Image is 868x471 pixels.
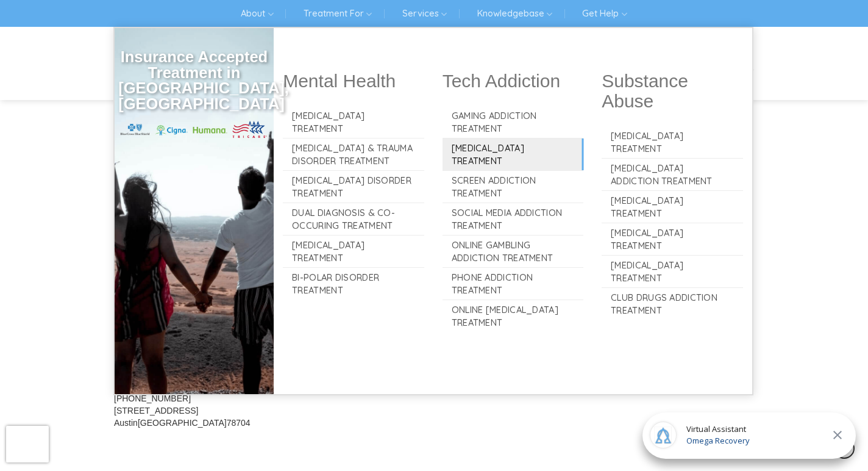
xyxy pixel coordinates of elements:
[227,418,251,428] span: 78704
[602,223,743,255] a: [MEDICAL_DATA] Treatment
[443,300,584,332] a: Online [MEDICAL_DATA] Treatment
[443,106,584,138] a: Gaming Addiction Treatment
[602,71,743,111] h2: Substance Abuse
[283,71,424,91] h2: Mental Health
[283,138,424,170] a: [MEDICAL_DATA] & Trauma Disorder Treatment
[283,171,424,203] a: [MEDICAL_DATA] Disorder Treatment
[443,171,584,203] a: Screen Addiction Treatment
[393,4,456,23] a: Services
[138,418,227,428] span: [GEOGRAPHIC_DATA]
[468,4,561,23] a: Knowledgebase
[573,4,636,23] a: Get Help
[443,71,584,91] h2: Tech Addiction
[602,191,743,223] a: [MEDICAL_DATA] Treatment
[443,235,584,267] a: Online Gambling Addiction Treatment
[283,235,424,267] a: [MEDICAL_DATA] Treatment
[114,418,138,428] span: Austin
[118,49,269,112] h2: Insurance Accepted Treatment in [GEOGRAPHIC_DATA], [GEOGRAPHIC_DATA]
[283,203,424,235] a: Dual Diagnosis & Co-Occuring Treatment
[114,404,291,417] div: [STREET_ADDRESS]
[602,159,743,190] a: [MEDICAL_DATA] Addiction Treatment
[602,288,743,320] a: Club Drugs Addiction Treatment
[232,4,282,23] a: About
[283,268,424,300] a: Bi-Polar Disorder Treatment
[602,256,743,287] a: [MEDICAL_DATA] Treatment
[294,4,381,23] a: Treatment For
[283,106,424,138] a: [MEDICAL_DATA] Treatment
[443,138,584,170] a: [MEDICAL_DATA] Treatment
[443,203,584,235] a: Social Media Addiction Treatment
[443,268,584,300] a: Phone Addiction Treatment
[602,126,743,158] a: [MEDICAL_DATA] Treatment
[114,392,291,404] div: [PHONE_NUMBER]
[6,426,49,462] iframe: reCAPTCHA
